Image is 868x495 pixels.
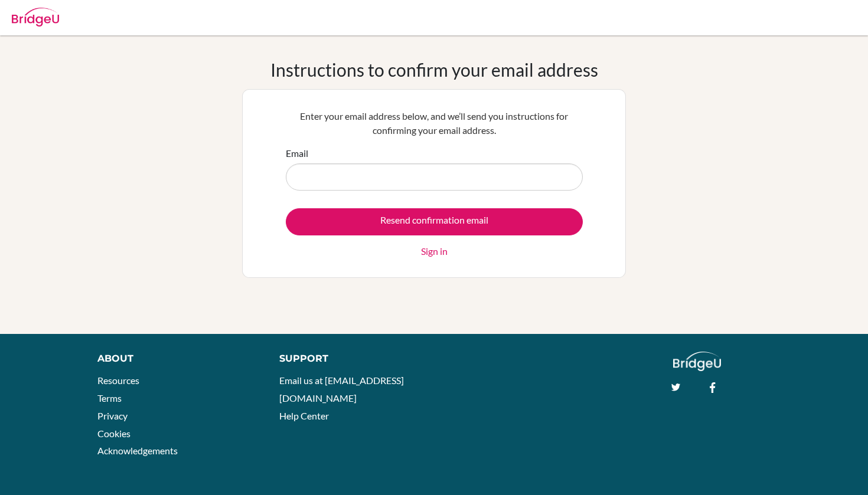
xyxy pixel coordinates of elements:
[286,109,583,137] p: Enter your email address below, and we’ll send you instructions for confirming your email address.
[279,375,404,404] a: Email us at [EMAIL_ADDRESS][DOMAIN_NAME]
[279,410,329,421] a: Help Center
[97,352,253,366] div: About
[12,8,59,27] img: Bridge-U
[286,146,308,160] label: Email
[286,208,583,235] input: Resend confirmation email
[97,375,139,386] a: Resources
[97,445,178,456] a: Acknowledgements
[270,59,598,80] h1: Instructions to confirm your email address
[97,410,128,421] a: Privacy
[97,392,122,404] a: Terms
[421,244,448,258] a: Sign in
[279,352,422,366] div: Support
[97,428,130,439] a: Cookies
[673,352,721,371] img: logo_white@2x-f4f0deed5e89b7ecb1c2cc34c3e3d731f90f0f143d5ea2071677605dd97b5244.png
